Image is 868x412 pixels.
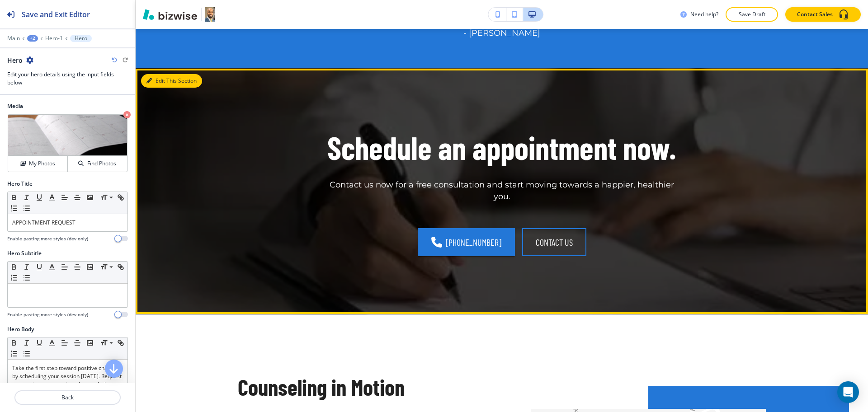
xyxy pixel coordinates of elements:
[205,7,215,22] img: Your Logo
[737,10,766,19] p: Save Draft
[12,219,123,227] p: APPOINTMENT REQUEST
[7,249,42,257] h2: Hero Subtitle
[238,373,405,400] span: Counseling in Motion
[14,390,121,405] button: Back
[797,10,833,19] p: Contact Sales
[726,7,778,22] button: Save Draft
[238,28,766,39] p: - [PERSON_NAME]
[7,180,33,188] h2: Hero Title
[837,381,859,403] div: Open Intercom Messenger
[45,35,63,42] button: Hero-1
[143,9,197,20] img: Bizwise Logo
[22,9,90,20] h2: Save and Exit Editor
[7,70,128,87] h3: Edit your hero details using the input fields below
[15,393,120,402] p: Back
[75,35,87,42] p: Hero
[29,159,55,168] h4: My Photos
[68,156,127,172] button: Find Photos
[7,311,88,318] h4: Enable pasting more styles (dev only)
[785,7,861,22] button: Contact Sales
[87,159,116,168] h4: Find Photos
[7,35,20,42] button: Main
[27,35,38,42] button: +2
[418,228,515,256] a: [PHONE_NUMBER]
[70,35,92,42] button: Hero
[141,74,202,88] button: Edit This Section
[7,114,128,173] div: My PhotosFind Photos
[12,364,123,405] p: Take the first step toward positive change by scheduling your session [DATE]. Request an appointm...
[7,102,128,110] h2: Media
[522,228,586,256] button: CONTACT US
[327,126,676,169] p: Schedule an appointment now.
[7,235,88,242] h4: Enable pasting more styles (dev only)
[325,179,678,203] p: Contact us now for a free consultation and start moving towards a happier, healthier you.
[8,156,68,172] button: My Photos
[7,56,23,65] h2: Hero
[7,325,34,333] h2: Hero Body
[690,10,718,19] h3: Need help?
